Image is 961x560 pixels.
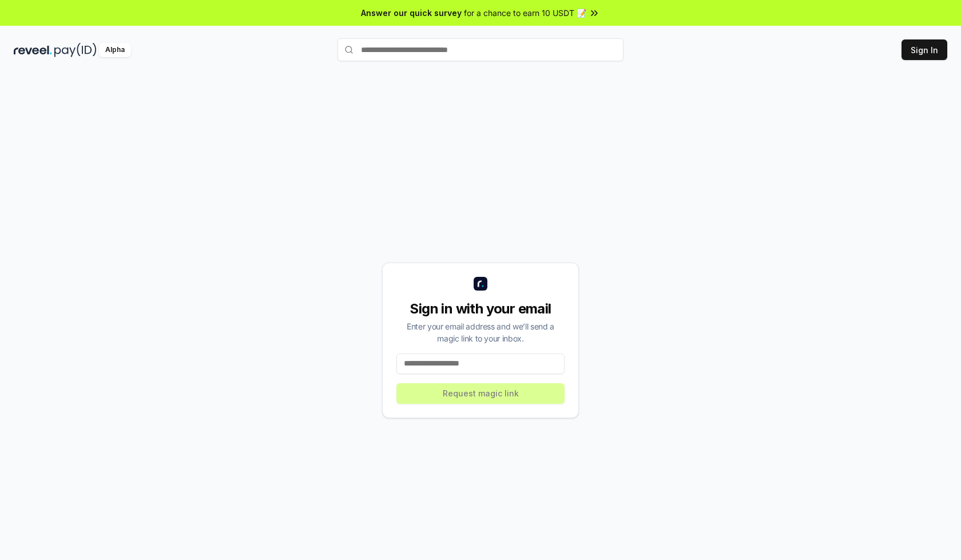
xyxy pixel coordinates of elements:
[902,39,947,60] button: Sign In
[396,300,565,318] div: Sign in with your email
[464,7,586,19] span: for a chance to earn 10 USDT 📝
[54,43,97,57] img: pay_id
[99,43,131,57] div: Alpha
[474,277,487,291] img: logo_small
[396,320,565,344] div: Enter your email address and we’ll send a magic link to your inbox.
[361,7,462,19] span: Answer our quick survey
[14,43,52,57] img: reveel_dark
